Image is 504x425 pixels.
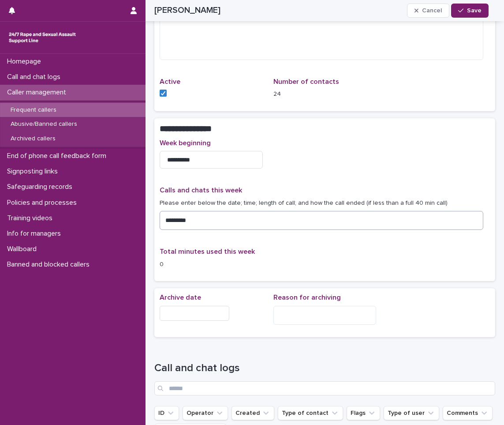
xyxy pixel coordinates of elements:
input: Search [154,381,495,395]
button: Operator [183,406,228,420]
p: Signposting links [4,167,65,176]
p: Training videos [4,214,60,222]
p: Wallboard [4,245,44,253]
button: Type of contact [278,406,343,420]
img: rhQMoQhaT3yELyF149Cw [7,29,78,46]
span: Week beginning [160,139,211,147]
span: Total minutes used this week [160,248,255,255]
p: Homepage [4,57,48,66]
p: Please enter below the date; time; length of call; and how the call ended (if less than a full 40... [160,199,490,208]
p: Banned and blocked callers [4,260,97,269]
p: 0 [160,260,263,269]
h2: [PERSON_NAME] [154,5,220,15]
p: End of phone call feedback form [4,152,113,160]
span: Calls and chats this week [160,187,242,194]
span: Cancel [422,8,442,14]
button: Flags [347,406,380,420]
span: Archive date [160,294,201,301]
button: Created [231,406,274,420]
button: Comments [443,406,493,420]
span: Reason for archiving [273,294,341,301]
p: Call and chat logs [4,73,67,81]
p: Safeguarding records [4,183,79,191]
button: Save [451,4,489,18]
button: ID [154,406,179,420]
button: Type of user [384,406,439,420]
p: 24 [273,90,377,99]
span: Active [160,78,180,85]
p: Policies and processes [4,199,84,207]
p: Frequent callers [4,106,63,114]
p: Caller management [4,88,73,97]
p: Archived callers [4,135,63,143]
button: Cancel [407,4,449,18]
h1: Call and chat logs [154,362,495,375]
p: Abusive/Banned callers [4,120,84,128]
span: Number of contacts [273,78,339,85]
p: Info for managers [4,229,68,238]
span: Save [467,8,482,14]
